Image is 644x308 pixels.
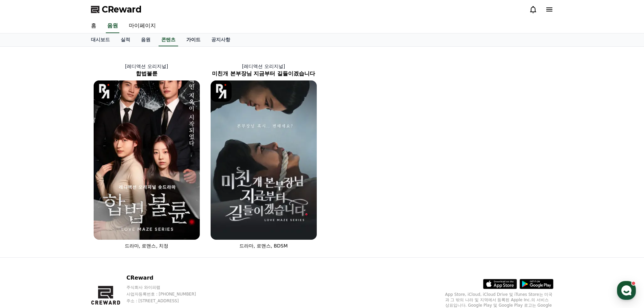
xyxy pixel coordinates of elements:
[87,214,130,231] a: 설정
[205,70,322,78] h2: 미친개 본부장님 지금부터 길들이겠습니다
[106,19,119,33] a: 음원
[88,63,205,70] p: [레디액션 오리지널]
[126,291,209,297] p: 사업자등록번호 : [PHONE_NUMBER]
[123,19,161,33] a: 마이페이지
[126,285,209,290] p: 주식회사 와이피랩
[21,224,25,230] span: 홈
[2,214,45,231] a: 홈
[104,224,113,230] span: 설정
[126,274,209,282] p: CReward
[45,214,87,231] a: 대화
[205,63,322,70] p: [레디액션 오리지널]
[62,225,70,230] span: 대화
[136,33,156,46] a: 음원
[206,33,236,46] a: 공지사항
[115,33,136,46] a: 실적
[125,243,169,248] span: 드라마, 로맨스, 치정
[88,70,205,78] h2: 합법불륜
[91,4,142,15] a: CReward
[86,33,115,46] a: 대시보드
[211,80,232,102] img: [object Object] Logo
[88,57,205,255] a: [레디액션 오리지널] 합법불륜 합법불륜 [object Object] Logo 드라마, 로맨스, 치정
[126,298,209,304] p: 주소 : [STREET_ADDRESS]
[159,33,178,46] a: 콘텐츠
[239,243,288,248] span: 드라마, 로맨스, BDSM
[181,33,206,46] a: 가이드
[86,19,102,33] a: 홈
[205,57,322,255] a: [레디액션 오리지널] 미친개 본부장님 지금부터 길들이겠습니다 미친개 본부장님 지금부터 길들이겠습니다 [object Object] Logo 드라마, 로맨스, BDSM
[102,4,142,15] span: CReward
[211,80,317,240] img: 미친개 본부장님 지금부터 길들이겠습니다
[94,80,115,102] img: [object Object] Logo
[94,80,200,240] img: 합법불륜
